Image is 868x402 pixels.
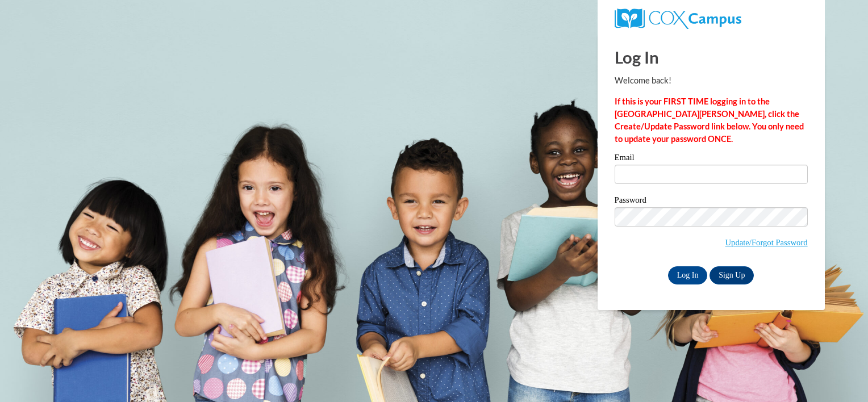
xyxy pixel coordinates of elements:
[615,45,808,69] h1: Log In
[615,13,741,23] a: COX Campus
[725,238,808,247] a: Update/Forgot Password
[615,196,808,207] label: Password
[615,9,741,29] img: COX Campus
[615,153,808,165] label: Email
[615,74,808,87] p: Welcome back!
[615,97,804,144] strong: If this is your FIRST TIME logging in to the [GEOGRAPHIC_DATA][PERSON_NAME], click the Create/Upd...
[710,266,754,284] a: Sign Up
[668,266,708,284] input: Log In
